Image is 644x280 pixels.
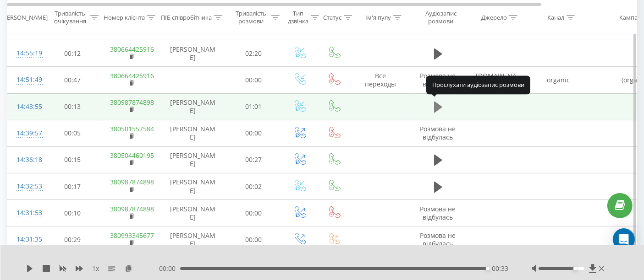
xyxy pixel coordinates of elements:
td: 00:00 [225,67,282,93]
a: 380987874898 [110,98,154,107]
div: Статус [323,13,341,21]
div: Аудіозапис розмови [418,10,463,25]
span: 00:00 [159,264,180,273]
div: Ім'я пулу [365,13,391,21]
div: Тип дзвінка [288,10,308,25]
div: 14:36:18 [17,151,35,169]
div: [PERSON_NAME] [1,13,48,21]
a: 380504460195 [110,151,154,160]
a: 380664425916 [110,45,154,54]
div: Номер клієнта [104,13,145,21]
td: [PERSON_NAME] [161,120,225,146]
td: [DOMAIN_NAME] [466,67,528,93]
div: Accessibility label [486,267,490,270]
div: Джерело [481,13,507,21]
div: 14:32:53 [17,178,35,195]
td: 00:05 [44,120,101,146]
td: 02:20 [225,40,282,67]
td: 00:13 [44,93,101,120]
td: [PERSON_NAME] [161,200,225,226]
td: organic [528,67,589,93]
div: Open Intercom Messenger [613,228,635,250]
td: 00:00 [225,120,282,146]
td: [PERSON_NAME] [161,93,225,120]
td: [PERSON_NAME] [161,40,225,67]
td: 00:10 [44,200,101,226]
div: ПІБ співробітника [161,13,212,21]
a: 380987874898 [110,205,154,213]
span: Розмова не відбулась [420,205,456,221]
div: 14:31:53 [17,204,35,222]
td: 00:02 [225,173,282,200]
td: 00:12 [44,40,101,67]
td: [PERSON_NAME] [161,173,225,200]
span: 1 x [92,264,99,273]
td: 00:17 [44,173,101,200]
div: 14:43:55 [17,98,35,116]
div: Прослухати аудіозапис розмови [426,76,530,94]
td: 01:01 [225,93,282,120]
span: Розмова не відбулась [420,231,456,248]
td: 00:15 [44,146,101,173]
div: Тривалість очікування [52,10,88,25]
div: 14:51:49 [17,71,35,89]
div: Тривалість розмови [233,10,269,25]
td: 00:27 [225,146,282,173]
div: 14:31:35 [17,231,35,248]
a: 380993345677 [110,231,154,240]
a: 380987874898 [110,178,154,186]
div: Канал [547,13,564,21]
td: 00:47 [44,67,101,93]
td: [PERSON_NAME] [161,226,225,253]
div: Accessibility label [573,267,577,270]
td: [PERSON_NAME] [161,146,225,173]
div: 14:55:19 [17,44,35,62]
td: Все переходы [351,67,411,93]
span: Розмова не відбулась [420,71,456,88]
span: Розмова не відбулась [420,124,456,141]
a: 380501557584 [110,124,154,133]
a: 380664425916 [110,71,154,80]
span: 00:33 [492,264,509,273]
td: 00:29 [44,226,101,253]
td: 00:00 [225,226,282,253]
div: 14:39:57 [17,124,35,142]
td: 00:00 [225,200,282,226]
